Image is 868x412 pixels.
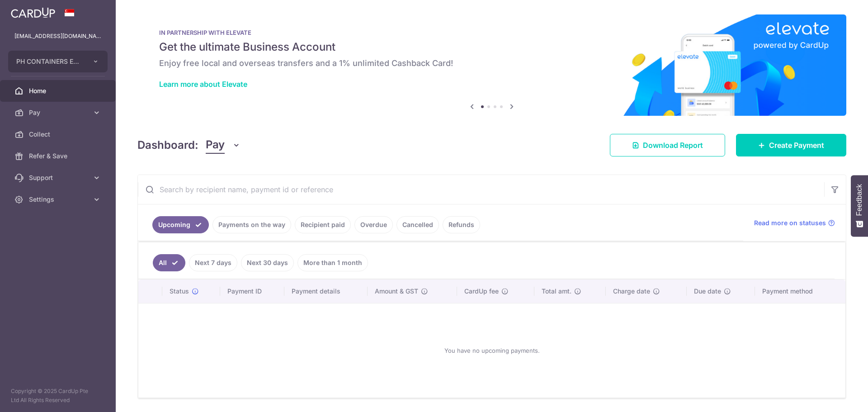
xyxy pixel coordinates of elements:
[8,51,108,72] button: PH CONTAINERS EXPRESS (S) PTE LTD
[149,311,835,390] div: You have no upcoming payments.
[14,32,101,41] p: [EMAIL_ADDRESS][DOMAIN_NAME]
[29,195,89,204] span: Settings
[754,218,826,227] span: Read more on statuses
[542,287,571,296] span: Total amt.
[29,173,89,182] span: Support
[29,152,89,161] span: Refer & Save
[152,216,209,233] a: Upcoming
[206,137,225,154] span: Pay
[736,134,846,156] a: Create Payment
[694,287,721,296] span: Due date
[241,254,294,271] a: Next 30 days
[354,216,393,233] a: Overdue
[284,279,368,303] th: Payment details
[159,80,247,89] a: Learn more about Elevate
[643,140,703,151] span: Download Report
[754,218,835,227] a: Read more on statuses
[159,40,825,54] h5: Get the ultimate Business Account
[29,86,89,95] span: Home
[29,130,89,139] span: Collect
[295,216,351,233] a: Recipient paid
[16,57,83,66] span: PH CONTAINERS EXPRESS (S) PTE LTD
[755,279,845,303] th: Payment method
[159,29,825,36] p: IN PARTNERSHIP WITH ELEVATE
[855,184,863,216] span: Feedback
[159,58,825,69] h6: Enjoy free local and overseas transfers and a 1% unlimited Cashback Card!
[220,279,284,303] th: Payment ID
[212,216,291,233] a: Payments on the way
[297,254,368,271] a: More than 1 month
[610,134,725,156] a: Download Report
[464,287,499,296] span: CardUp fee
[769,140,824,151] span: Create Payment
[138,175,824,204] input: Search by recipient name, payment id or reference
[29,108,89,117] span: Pay
[396,216,439,233] a: Cancelled
[443,216,480,233] a: Refunds
[11,7,55,18] img: CardUp
[170,287,189,296] span: Status
[375,287,418,296] span: Amount & GST
[613,287,650,296] span: Charge date
[137,137,198,153] h4: Dashboard:
[153,254,185,271] a: All
[137,14,846,116] img: Renovation banner
[189,254,237,271] a: Next 7 days
[851,175,868,237] button: Feedback - Show survey
[206,137,241,154] button: Pay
